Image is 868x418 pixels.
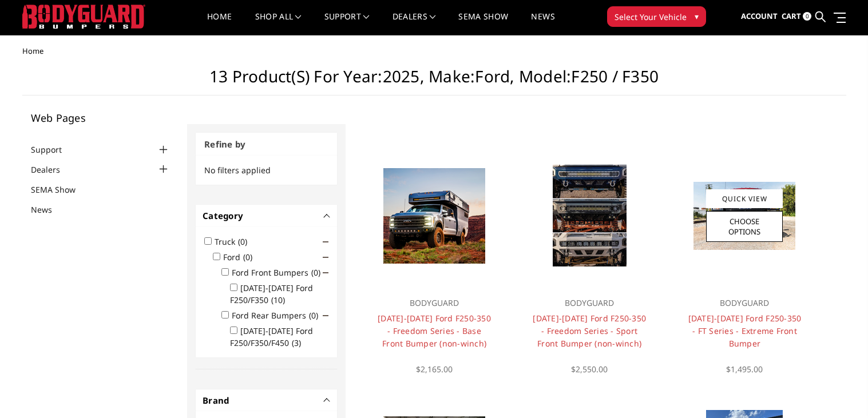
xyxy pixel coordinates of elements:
p: BODYGUARD [376,296,492,310]
a: Cart 0 [782,1,811,32]
span: Cart [782,11,801,21]
h4: Brand [203,394,330,407]
span: Click to show/hide children [323,254,328,260]
label: Ford [223,252,259,262]
label: [DATE]-[DATE] Ford F250/F350/F450 [230,325,313,348]
label: Truck [215,236,254,247]
a: Support [324,13,370,35]
label: Ford Rear Bumpers [232,310,325,321]
a: [DATE]-[DATE] Ford F250-350 - FT Series - Extreme Front Bumper [688,313,802,349]
span: $2,165.00 [416,364,453,375]
a: [DATE]-[DATE] Ford F250-350 - Freedom Series - Sport Front Bumper (non-winch) [533,313,646,349]
p: BODYGUARD [532,296,647,310]
span: (0) [311,267,320,278]
span: Home [22,46,43,56]
span: (0) [243,252,252,262]
span: (0) [238,236,247,247]
a: Multiple lighting options [521,147,659,285]
span: $2,550.00 [571,364,608,375]
a: Dealers [393,13,436,35]
h1: 13 Product(s) for Year:2025, Make:Ford, Model:F250 / F350 [22,67,846,95]
button: - [324,397,330,403]
span: Click to show/hide children [323,313,328,319]
span: $1,495.00 [726,364,763,375]
span: (3) [292,337,301,348]
p: BODYGUARD [687,296,802,310]
a: Support [31,144,76,156]
a: Home [207,13,232,35]
a: News [531,13,554,35]
span: Select Your Vehicle [615,11,687,23]
span: ▾ [695,10,699,22]
span: Account [741,11,778,21]
label: Ford Front Bumpers [232,267,327,278]
span: Click to show/hide children [323,270,328,276]
a: Choose Options [706,211,783,242]
span: Click to show/hide children [323,239,328,245]
span: No filters applied [204,165,271,176]
a: SEMA Show [31,184,90,196]
h5: Web Pages [31,113,171,123]
iframe: Chat Widget [811,363,868,418]
span: (0) [309,310,318,321]
label: [DATE]-[DATE] Ford F250/F350 [230,282,313,305]
h3: Refine by [196,133,337,156]
a: [DATE]-[DATE] Ford F250-350 - Freedom Series - Base Front Bumper (non-winch) [378,313,491,349]
span: (10) [271,294,285,305]
a: Account [741,1,778,32]
a: News [31,204,66,216]
a: shop all [255,13,302,35]
img: BODYGUARD BUMPERS [22,5,145,29]
a: Dealers [31,164,74,176]
button: Select Your Vehicle [607,6,706,27]
h4: Category [203,209,330,222]
a: Quick View [706,189,783,208]
a: SEMA Show [458,13,508,35]
button: - [324,213,330,218]
span: 0 [803,12,811,21]
img: Multiple lighting options [553,165,627,266]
